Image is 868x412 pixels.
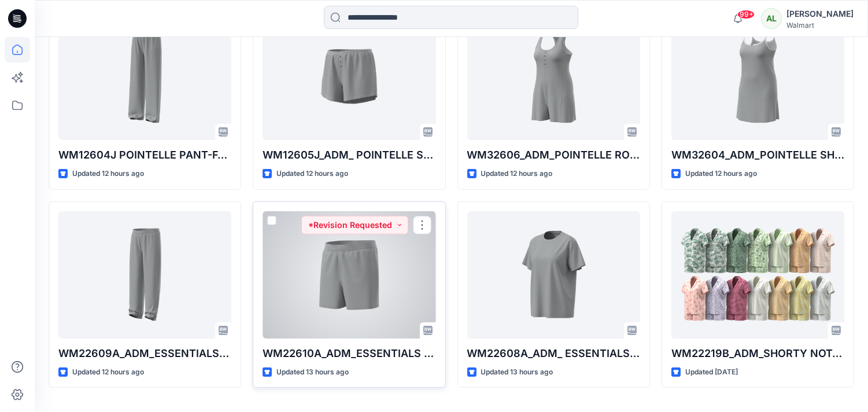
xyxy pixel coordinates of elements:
div: AL [761,8,782,29]
p: Updated 12 hours ago [72,366,144,378]
a: WM22610A_ADM_ESSENTIALS SHORT [263,211,435,339]
div: Walmart [786,21,854,30]
p: Updated 13 hours ago [276,366,349,378]
p: Updated 12 hours ago [481,168,553,180]
a: WM32604_ADM_POINTELLE SHORT CHEMISE [671,13,844,140]
a: WM12605J_ADM_ POINTELLE SHORT [263,13,435,140]
p: Updated 12 hours ago [685,168,757,180]
p: WM22610A_ADM_ESSENTIALS SHORT [263,345,435,362]
p: WM22608A_ADM_ ESSENTIALS TEE [467,345,640,362]
p: Updated 12 hours ago [72,168,144,180]
a: WM22609A_ADM_ESSENTIALS LONG PANT [58,211,231,339]
span: 99+ [737,10,755,19]
p: Updated 12 hours ago [276,168,348,180]
p: WM22609A_ADM_ESSENTIALS LONG PANT [58,345,231,362]
p: WM32606_ADM_POINTELLE ROMPER [467,147,640,163]
p: WM12604J POINTELLE PANT-FAUX FLY & BUTTONS + PICOT [58,147,231,163]
a: WM12604J POINTELLE PANT-FAUX FLY & BUTTONS + PICOT [58,13,231,140]
div: [PERSON_NAME] [786,7,854,21]
a: WM32606_ADM_POINTELLE ROMPER [467,13,640,140]
p: Updated [DATE] [685,366,738,378]
p: WM32604_ADM_POINTELLE SHORT CHEMISE [671,147,844,163]
p: WM22219B_ADM_SHORTY NOTCH SET_COLORWAY [671,345,844,362]
a: WM22608A_ADM_ ESSENTIALS TEE [467,211,640,339]
a: WM22219B_ADM_SHORTY NOTCH SET_COLORWAY [671,211,844,339]
p: WM12605J_ADM_ POINTELLE SHORT [263,147,435,163]
p: Updated 13 hours ago [481,366,553,378]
